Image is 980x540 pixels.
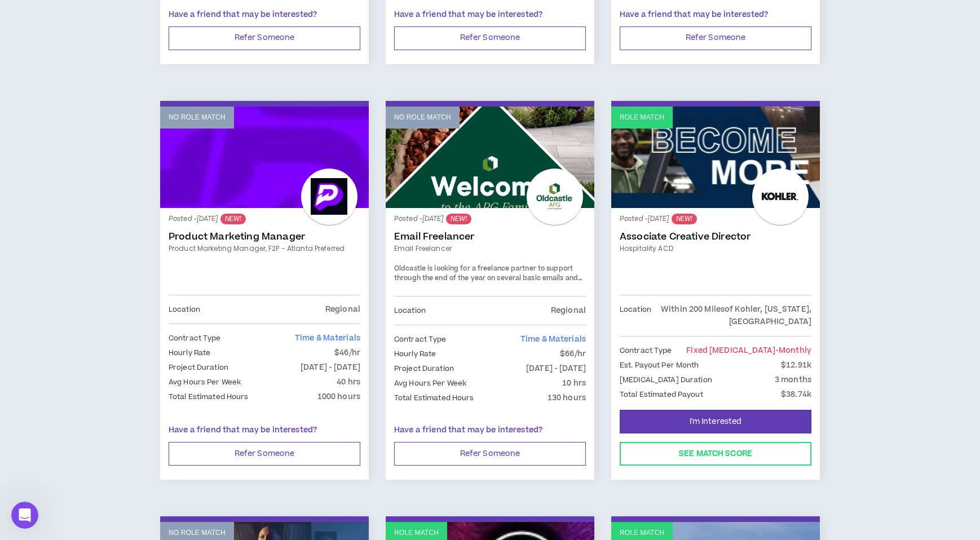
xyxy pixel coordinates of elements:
p: Project Duration [394,362,454,375]
p: Hourly Rate [394,348,436,360]
p: Posted - [DATE] [620,214,811,224]
p: No Role Match [394,112,451,123]
iframe: Intercom live chat [11,502,38,529]
p: $38.74k [781,388,811,401]
button: I'm Interested [620,410,811,433]
p: Project Duration [169,361,228,374]
p: Have a friend that may be interested? [169,9,360,21]
a: No Role Match [386,107,594,208]
sup: NEW! [672,214,697,224]
p: Posted - [DATE] [394,214,586,224]
p: $46/hr [334,347,360,359]
p: Posted - [DATE] [169,214,360,224]
a: Product Marketing Manager, F2P - Atlanta Preferred [169,244,360,254]
p: $66/hr [560,348,586,360]
p: Avg Hours Per Week [394,377,466,389]
p: 10 hrs [562,377,586,389]
p: 3 months [775,374,811,386]
p: 40 hrs [337,376,360,388]
p: Regional [551,304,586,317]
a: Role Match [611,107,820,208]
p: 130 hours [548,392,586,404]
span: Fixed [MEDICAL_DATA] [686,345,811,356]
p: Contract Type [394,333,447,346]
p: Location [394,304,426,317]
button: See Match Score [620,442,811,466]
p: 1000 hours [317,391,360,403]
p: Contract Type [620,344,672,357]
a: Email Freelancer [394,231,586,242]
a: Hospitality ACD [620,244,811,254]
p: Role Match [620,528,664,538]
p: [MEDICAL_DATA] Duration [620,374,712,386]
p: [DATE] - [DATE] [301,361,360,374]
p: Within 200 Miles of Kohler, [US_STATE], [GEOGRAPHIC_DATA] [651,303,811,328]
p: $12.91k [781,359,811,371]
p: Contract Type [169,332,221,344]
span: Time & Materials [295,333,360,344]
p: [DATE] - [DATE] [526,362,586,375]
p: Total Estimated Hours [169,391,249,403]
a: Associate Creative Director [620,231,811,242]
span: - monthly [775,345,811,356]
p: Have a friend that may be interested? [394,424,586,436]
button: Refer Someone [620,26,811,50]
p: No Role Match [169,112,226,123]
sup: NEW! [220,214,246,224]
a: Email Freelancer [394,244,586,254]
p: Location [169,303,200,316]
p: Have a friend that may be interested? [620,9,811,21]
button: Refer Someone [169,442,360,466]
p: Est. Payout Per Month [620,359,699,371]
p: Role Match [394,528,439,538]
p: Total Estimated Payout [620,388,703,401]
p: Total Estimated Hours [394,392,474,404]
p: Hourly Rate [169,347,210,359]
a: No Role Match [160,107,369,208]
p: Have a friend that may be interested? [394,9,586,21]
p: Have a friend that may be interested? [169,424,360,436]
sup: NEW! [446,214,471,224]
p: Location [620,303,651,328]
p: Avg Hours Per Week [169,376,241,388]
button: Refer Someone [169,26,360,50]
button: Refer Someone [394,26,586,50]
span: Time & Materials [520,334,586,345]
span: I'm Interested [690,417,742,427]
p: Regional [325,303,360,316]
span: Oldcastle is looking for a freelance partner to support through the end of the year on several ba... [394,264,582,293]
a: Product Marketing Manager [169,231,360,242]
p: No Role Match [169,528,226,538]
button: Refer Someone [394,442,586,466]
p: Role Match [620,112,664,123]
